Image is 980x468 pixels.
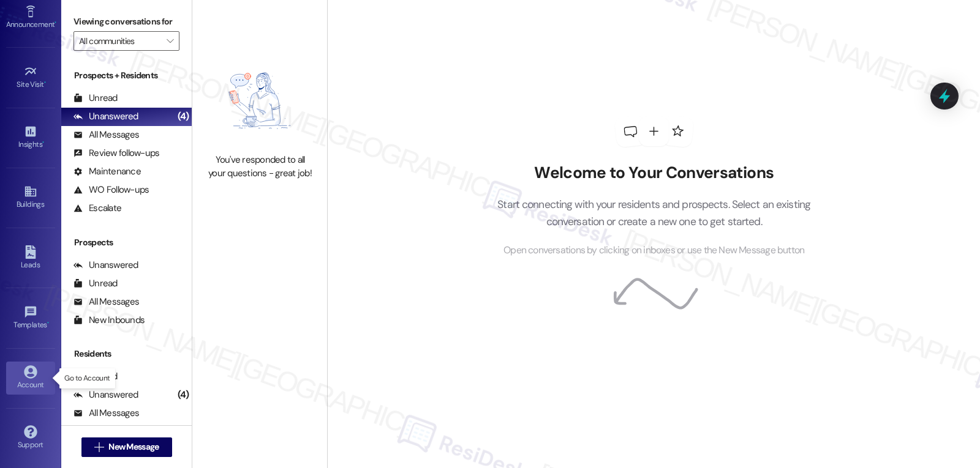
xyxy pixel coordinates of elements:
[73,165,141,178] div: Maintenance
[55,18,56,27] span: •
[42,138,44,147] span: •
[94,442,104,452] i: 
[73,147,159,160] div: Review follow-ups
[73,92,118,105] div: Unread
[73,110,138,123] div: Unanswered
[6,242,55,275] a: Leads
[73,407,139,420] div: All Messages
[61,236,192,249] div: Prospects
[6,302,55,335] a: Templates •
[61,347,192,360] div: Residents
[64,373,110,384] p: Go to Account
[503,243,804,258] span: Open conversations by clicking on inboxes or use the New Message button
[73,370,118,383] div: Unread
[175,385,192,404] div: (4)
[6,181,55,214] a: Buildings
[73,388,138,401] div: Unanswered
[73,202,121,215] div: Escalate
[73,128,139,141] div: All Messages
[6,422,55,455] a: Support
[175,107,192,126] div: (4)
[61,69,192,82] div: Prospects + Residents
[6,362,55,395] a: Account
[108,440,159,453] span: New Message
[79,31,160,51] input: All communities
[6,121,55,154] a: Insights •
[73,295,139,308] div: All Messages
[479,163,829,183] h2: Welcome to Your Conversations
[167,36,173,46] i: 
[44,78,46,87] span: •
[73,259,138,272] div: Unanswered
[73,184,149,196] div: WO Follow-ups
[73,277,118,290] div: Unread
[81,437,172,457] button: New Message
[47,319,49,327] span: •
[206,54,314,147] img: empty-state
[6,61,55,94] a: Site Visit •
[479,196,829,231] p: Start connecting with your residents and prospects. Select an existing conversation or create a n...
[73,12,179,31] label: Viewing conversations for
[73,314,145,327] div: New Inbounds
[206,154,314,180] div: You've responded to all your questions - great job!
